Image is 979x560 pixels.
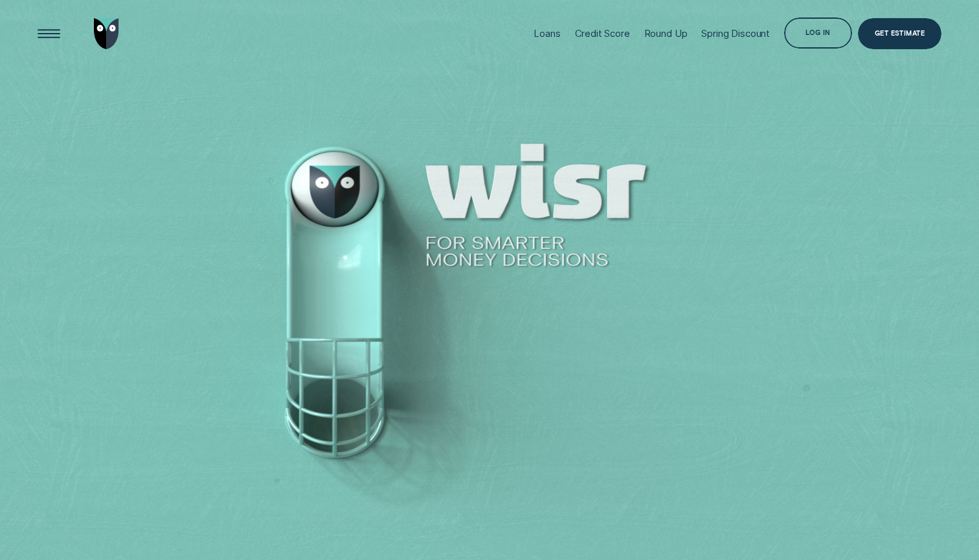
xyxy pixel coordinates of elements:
[94,18,119,49] img: Wisr
[644,28,688,39] div: Round Up
[575,28,630,39] div: Credit Score
[34,18,64,49] button: Open Menu
[858,18,942,49] a: Get Estimate
[534,28,560,39] div: Loans
[784,17,852,48] button: Log in
[701,28,770,39] div: Spring Discount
